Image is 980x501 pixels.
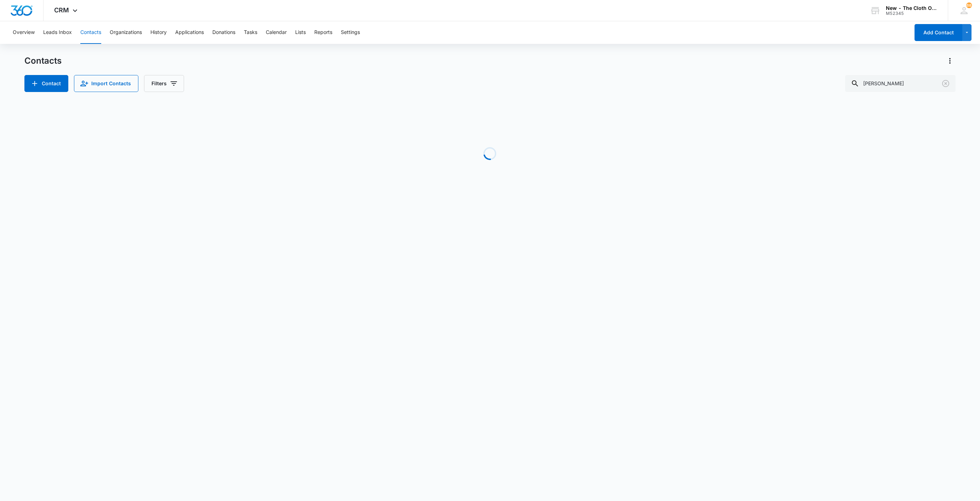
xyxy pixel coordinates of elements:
button: Filters [144,75,184,92]
button: Actions [944,55,956,67]
button: Reports [314,21,332,44]
span: CRM [54,6,69,14]
button: History [150,21,167,44]
button: Import Contacts [74,75,138,92]
button: Tasks [244,21,257,44]
button: Calendar [266,21,287,44]
div: account id [886,11,938,16]
button: Organizations [110,21,142,44]
input: Search Contacts [845,75,956,92]
button: Leads Inbox [43,21,72,44]
button: Add Contact [24,75,68,92]
button: Settings [341,21,360,44]
button: Applications [175,21,204,44]
button: Lists [295,21,306,44]
span: 68 [966,2,972,8]
div: account name [886,5,938,11]
h1: Contacts [24,56,62,66]
button: Donations [212,21,235,44]
button: Clear [940,78,951,89]
button: Add Contact [915,24,962,41]
button: Contacts [80,21,101,44]
div: notifications count [966,2,972,8]
button: Overview [13,21,35,44]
